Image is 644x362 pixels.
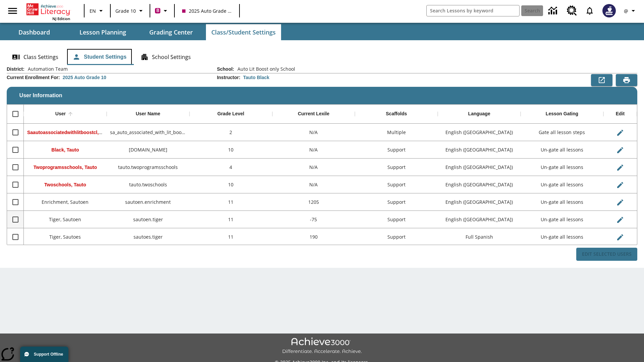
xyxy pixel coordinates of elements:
span: Tiger, Sautoes [49,234,81,240]
button: Class/Student Settings [206,24,281,40]
div: Un-gate all lessons [521,159,603,176]
button: Support Offline [20,347,68,362]
button: Student Settings [67,49,132,65]
a: Notifications [581,2,598,19]
span: Grade 10 [115,7,136,14]
div: English (US) [438,124,521,141]
div: Un-gate all lessons [521,141,603,159]
div: User Name [136,111,160,117]
span: Automation Team [24,66,68,72]
button: Open side menu [3,1,22,21]
span: Auto Lit Boost only School [234,66,295,72]
div: Support [355,193,438,211]
button: Profile/Settings [620,5,641,17]
div: N/A [272,176,355,193]
button: Grading Center [138,24,205,40]
div: Edit [616,111,625,117]
div: English (US) [438,141,521,159]
div: User Information [7,66,637,261]
span: NJ Edition [52,16,70,21]
div: Grade Level [217,111,244,117]
a: Data Center [544,2,563,20]
div: sautoen.tiger [107,211,190,228]
div: Un-gate all lessons [521,228,603,246]
button: Export to CSV [591,74,612,86]
h2: School : [217,66,234,72]
div: English (US) [438,176,521,193]
a: Resource Center, Will open in new tab [563,2,581,20]
button: Select a new avatar [598,2,620,19]
div: Support [355,159,438,176]
button: Edit User [613,213,627,227]
span: Twoprogramsschools, Tauto [34,165,97,170]
button: Edit User [613,196,627,209]
span: Black, Tauto [51,147,79,153]
h2: Instructor : [217,75,240,80]
div: Class/Student Settings [7,49,637,65]
span: Saautoassociatedwithlitboostcl, Saautoassociatedwithlitboostcl [27,129,170,135]
h2: Current Enrollment For : [7,75,60,80]
span: Tiger, Sautoen [49,216,81,223]
span: 2025 Auto Grade 10 [182,7,232,14]
div: 11 [190,211,272,228]
div: Support [355,141,438,159]
button: Edit User [613,143,627,157]
img: Achieve3000 Differentiate Accelerate Achieve [282,338,362,355]
div: sautoes.tiger [107,228,190,246]
div: 10 [190,141,272,159]
div: Support [355,211,438,228]
div: Scaffolds [386,111,407,117]
div: Home [26,2,70,21]
div: 2 [190,124,272,141]
input: search field [427,5,519,16]
div: Multiple [355,124,438,141]
div: Support [355,228,438,246]
div: Gate all lesson steps [521,124,603,141]
div: tauto.twoprogramsschools [107,159,190,176]
div: Support [355,176,438,193]
div: 1205 [272,193,355,211]
div: 4 [190,159,272,176]
div: Un-gate all lessons [521,193,603,211]
h2: District : [7,66,24,72]
div: Un-gate all lessons [521,211,603,228]
span: EN [90,7,96,14]
div: N/A [272,141,355,159]
div: -75 [272,211,355,228]
div: 10 [190,176,272,193]
button: Boost Class color is violet red. Change class color [152,5,172,17]
div: Language [468,111,490,117]
div: English (US) [438,159,521,176]
div: User [55,111,66,117]
span: Support Offline [34,352,63,357]
button: Lesson Planning [69,24,136,40]
div: Un-gate all lessons [521,176,603,193]
div: English (US) [438,211,521,228]
span: @ [624,7,628,14]
button: Print Preview [616,74,637,86]
span: User Information [19,93,62,99]
button: Edit User [613,126,627,139]
button: Edit User [613,178,627,192]
button: Edit User [613,231,627,244]
div: 11 [190,228,272,246]
div: 11 [190,193,272,211]
div: tauto.black [107,141,190,159]
button: Edit User [613,161,627,174]
div: N/A [272,124,355,141]
img: Avatar [602,4,616,17]
div: 190 [272,228,355,246]
button: Grade: Grade 10, Select a grade [113,5,148,17]
span: Enrichment, Sautoen [42,199,89,205]
div: N/A [272,159,355,176]
button: Language: EN, Select a language [87,5,108,17]
div: 2025 Auto Grade 10 [63,74,106,81]
div: tauto.twoschools [107,176,190,193]
div: sa_auto_associated_with_lit_boost_classes [107,124,190,141]
div: Tauto Black [243,74,269,81]
button: Dashboard [1,24,68,40]
div: Current Lexile [298,111,329,117]
span: Twoschools, Tauto [44,182,86,187]
div: Full Spanish [438,228,521,246]
button: Class Settings [7,49,64,65]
